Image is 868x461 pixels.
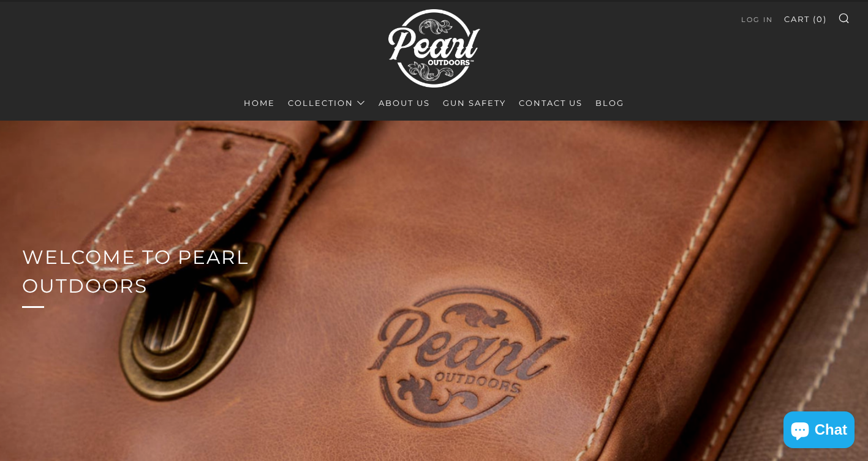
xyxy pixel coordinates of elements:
a: Home [244,93,275,113]
a: Gun Safety [443,93,506,113]
a: Contact Us [519,93,583,113]
a: Collection [288,93,366,113]
a: Cart (0) [784,9,827,29]
a: Log in [741,10,773,29]
inbox-online-store-chat: Shopify online store chat [780,411,858,451]
a: About Us [379,93,430,113]
h2: Welcome to Pearl Outdoors [22,243,321,301]
img: Pearl Outdoors | Luxury Leather Pistol Bags & Executive Range Bags [388,4,480,93]
a: Blog [595,93,624,113]
span: 0 [817,14,823,24]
